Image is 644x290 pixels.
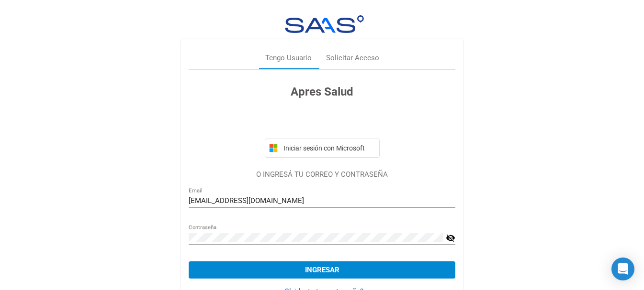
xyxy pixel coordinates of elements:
[260,111,384,132] iframe: Botón de Acceder con Google
[446,232,455,244] mat-icon: visibility_off
[265,139,380,158] button: Iniciar sesión con Microsoft
[305,266,339,274] span: Ingresar
[326,53,379,64] div: Solicitar Acceso
[189,83,455,100] h3: Apres Salud
[189,261,455,279] button: Ingresar
[265,53,312,64] div: Tengo Usuario
[611,258,634,280] div: Open Intercom Messenger
[282,144,375,152] span: Iniciar sesión con Microsoft
[189,169,455,180] p: O INGRESÁ TU CORREO Y CONTRASEÑA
